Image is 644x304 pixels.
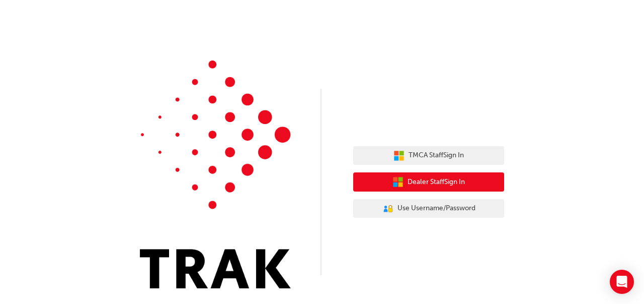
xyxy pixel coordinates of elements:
[397,203,475,214] span: Use Username/Password
[409,150,464,161] span: TMCA Staff Sign In
[353,146,504,165] button: TMCA StaffSign In
[353,199,504,218] button: Use Username/Password
[353,172,504,192] button: Dealer StaffSign In
[140,60,291,288] img: Trak
[610,270,634,294] div: Open Intercom Messenger
[408,176,465,188] span: Dealer Staff Sign In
